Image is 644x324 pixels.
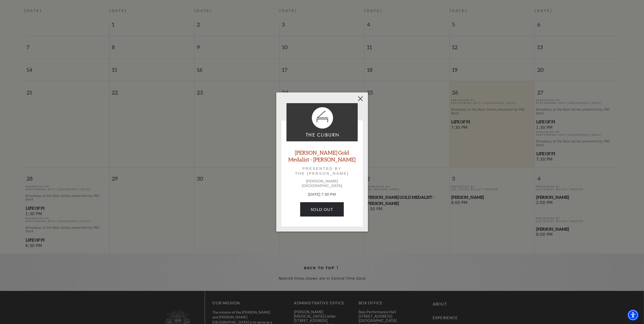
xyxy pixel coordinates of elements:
a: SOLD OUT [300,202,344,217]
button: Close [355,94,365,103]
p: [DATE] 7:30 PM [286,192,358,197]
p: [PERSON_NAME][GEOGRAPHIC_DATA] [286,179,358,188]
a: [PERSON_NAME] Gold Medalist - [PERSON_NAME] [286,149,358,163]
div: Accessibility Menu [627,309,639,321]
p: Presented by The [PERSON_NAME] [294,166,351,175]
img: Cliburn Gold Medalist - Aristo Sham [286,103,358,141]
